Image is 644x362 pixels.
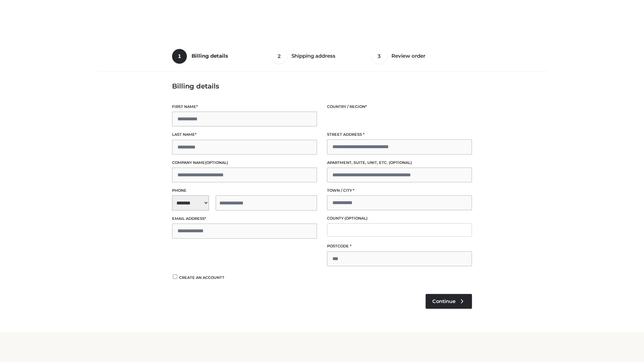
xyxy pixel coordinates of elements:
[172,187,317,194] label: Phone
[426,294,472,309] a: Continue
[172,82,472,90] h3: Billing details
[172,216,317,222] label: Email address
[205,160,228,165] span: (optional)
[327,187,472,194] label: Town / City
[389,160,412,165] span: (optional)
[432,298,455,304] span: Continue
[327,243,472,249] label: Postcode
[327,104,472,110] label: Country / Region
[344,216,368,221] span: (optional)
[327,160,472,166] label: Apartment, suite, unit, etc.
[327,131,472,138] label: Street address
[327,215,472,222] label: County
[179,275,224,280] span: Create an account?
[172,275,178,279] input: Create an account?
[172,131,317,138] label: Last name
[172,104,317,110] label: First name
[172,160,317,166] label: Company name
